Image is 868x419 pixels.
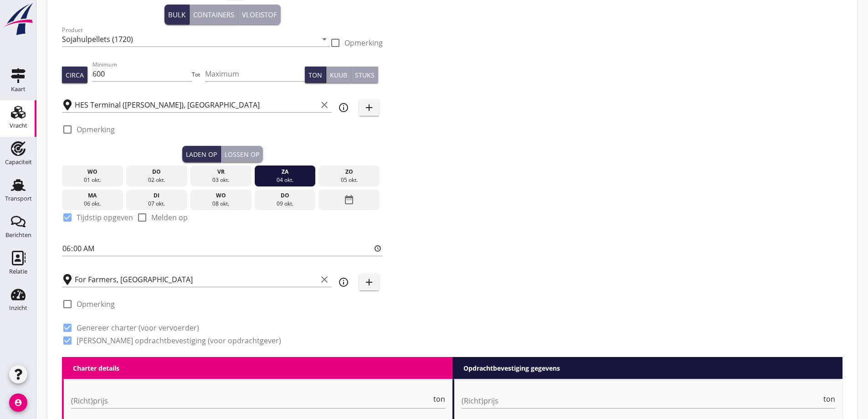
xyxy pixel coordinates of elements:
[77,125,115,134] label: Opmerking
[193,168,249,176] div: vr
[5,196,32,202] div: Transport
[193,10,234,20] div: Containers
[75,98,317,112] input: Laadplaats
[364,277,375,288] i: add
[238,5,281,25] button: Vloeistof
[351,67,378,83] button: Stuks
[338,102,349,113] i: info_outline
[5,232,31,238] div: Berichten
[186,150,217,159] div: Laden op
[192,71,205,79] div: Tot
[164,5,190,25] button: Bulk
[321,168,377,176] div: zo
[221,146,263,162] button: Lossen op
[257,176,313,184] div: 04 okt.
[344,191,354,208] i: date_range
[77,300,115,309] label: Opmerking
[462,393,822,408] input: (Richt)prijs
[190,5,238,25] button: Containers
[71,393,431,408] input: (Richt)prijs
[364,102,375,113] i: add
[319,34,330,45] i: arrow_drop_down
[64,200,121,208] div: 06 okt.
[128,176,185,184] div: 02 okt.
[2,2,35,36] img: logo-small.a267ee39.svg
[151,213,188,222] label: Melden op
[77,336,281,345] label: [PERSON_NAME] opdrachtbevestiging (voor opdrachtgever)
[305,67,326,83] button: Ton
[319,99,330,110] i: clear
[257,168,313,176] div: za
[11,86,26,92] div: Kaart
[321,176,377,184] div: 05 okt.
[355,70,375,80] div: Stuks
[62,32,317,47] input: Product
[9,269,27,274] div: Relatie
[128,191,185,200] div: di
[308,70,322,80] div: Ton
[193,200,249,208] div: 08 okt.
[168,10,185,20] div: Bulk
[64,168,121,176] div: wo
[75,272,317,287] input: Losplaats
[128,168,185,176] div: do
[182,146,221,162] button: Laden op
[10,123,27,129] div: Vracht
[193,191,249,200] div: wo
[64,176,121,184] div: 01 okt.
[62,67,87,83] button: Circa
[205,67,305,81] input: Maximum
[193,176,249,184] div: 03 okt.
[92,67,192,81] input: Minimum
[330,70,347,80] div: Kuub
[338,277,349,288] i: info_outline
[225,150,259,159] div: Lossen op
[9,393,27,412] i: account_circle
[5,159,32,165] div: Capaciteit
[326,67,351,83] button: Kuub
[66,70,84,80] div: Circa
[433,395,445,403] span: ton
[64,191,121,200] div: ma
[319,274,330,285] i: clear
[257,191,313,200] div: do
[344,38,383,47] label: Opmerking
[77,323,199,332] label: Genereer charter (voor vervoerder)
[257,200,313,208] div: 09 okt.
[823,395,835,403] span: ton
[242,10,277,20] div: Vloeistof
[9,305,27,311] div: Inzicht
[77,213,133,222] label: Tijdstip opgeven
[128,200,185,208] div: 07 okt.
